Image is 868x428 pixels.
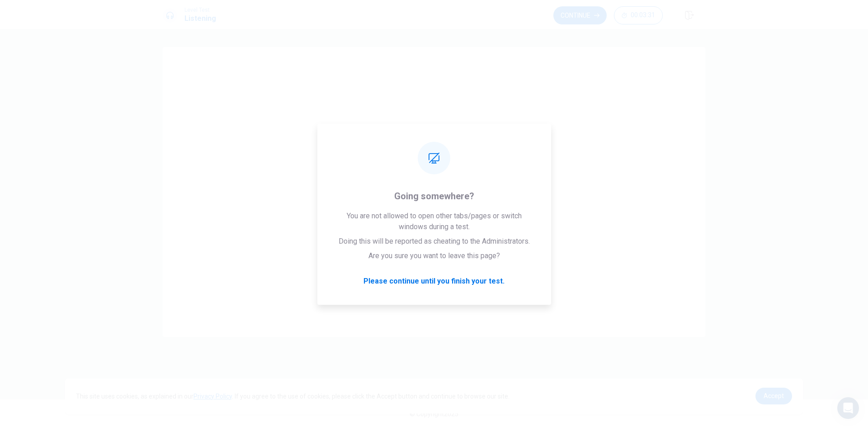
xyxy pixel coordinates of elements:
[837,397,859,419] div: Open Intercom Messenger
[325,207,543,216] p: You have seen all of the questions in the Listening section.
[755,388,792,404] a: dismiss cookie message
[553,6,607,24] button: Continue
[193,393,232,400] a: Privacy Policy
[410,410,458,418] span: © Copyright 2025
[184,7,216,13] span: Level Test
[65,379,803,414] div: cookieconsent
[325,226,543,236] p: Click on Continue to go on.
[614,6,663,24] button: 00:03:31
[184,13,216,24] h1: Listening
[764,392,784,399] span: Accept
[631,12,655,19] span: 00:03:31
[76,393,509,400] span: This site uses cookies, as explained in our . If you agree to the use of cookies, please click th...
